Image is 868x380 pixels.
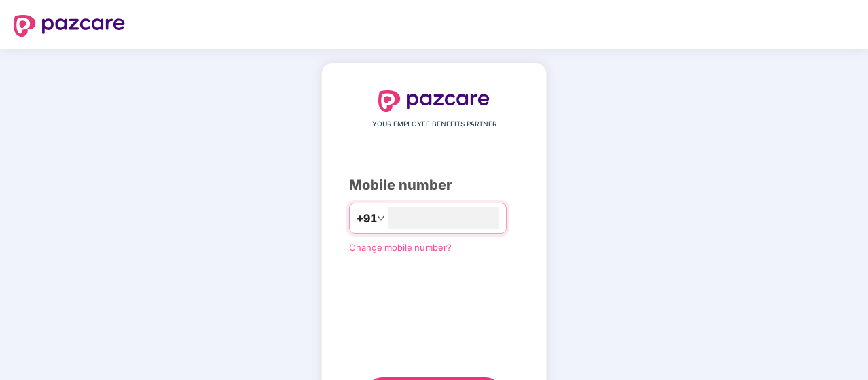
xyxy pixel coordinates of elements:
[377,214,385,222] span: down
[349,175,519,196] div: Mobile number
[349,242,452,253] a: Change mobile number?
[378,90,490,112] img: logo
[372,119,496,130] span: YOUR EMPLOYEE BENEFITS PARTNER
[14,15,125,37] img: logo
[357,210,377,227] span: +91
